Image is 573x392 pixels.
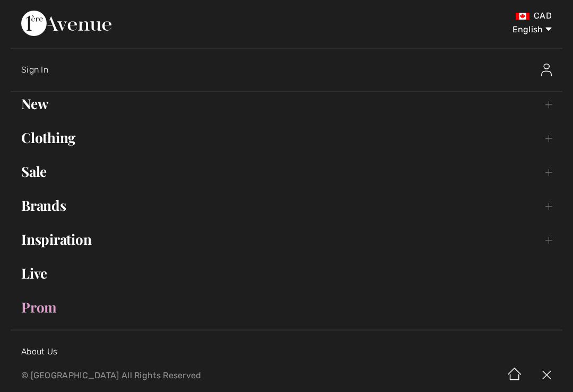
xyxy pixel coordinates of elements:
[337,11,552,21] div: CAD
[21,11,111,36] img: 1ère Avenue
[499,359,531,392] img: Home
[11,296,562,319] a: Prom
[11,92,562,115] a: New
[11,126,562,149] a: Clothing
[11,262,562,285] a: Live
[21,53,562,87] a: Sign InSign In
[11,160,562,183] a: Sale
[21,372,337,379] p: © [GEOGRAPHIC_DATA] All Rights Reserved
[11,228,562,251] a: Inspiration
[541,64,552,76] img: Sign In
[11,194,562,217] a: Brands
[21,65,48,75] span: Sign In
[21,346,57,357] a: About Us
[531,359,562,392] img: X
